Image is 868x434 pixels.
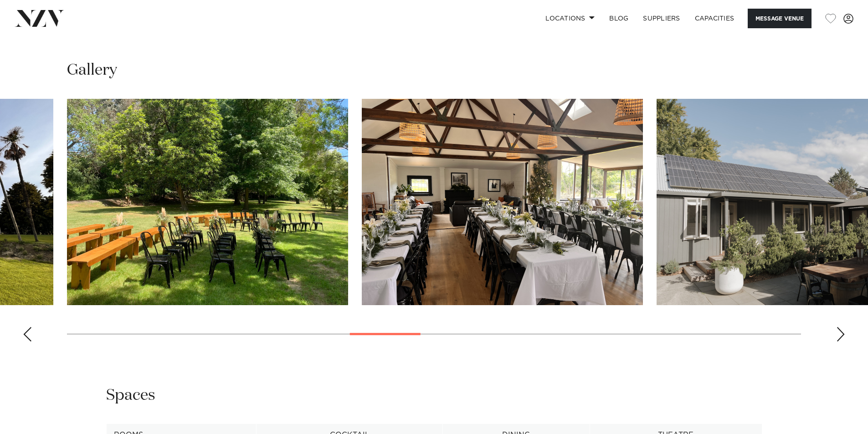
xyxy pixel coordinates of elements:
swiper-slide: 11 / 26 [67,99,348,305]
a: SUPPLIERS [636,9,687,28]
h2: Gallery [67,60,117,81]
h2: Spaces [106,385,155,406]
button: Message Venue [748,9,812,28]
img: nzv-logo.png [15,10,64,26]
a: BLOG [602,9,636,28]
a: Capacities [688,9,742,28]
a: Locations [538,9,602,28]
swiper-slide: 12 / 26 [362,99,643,305]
